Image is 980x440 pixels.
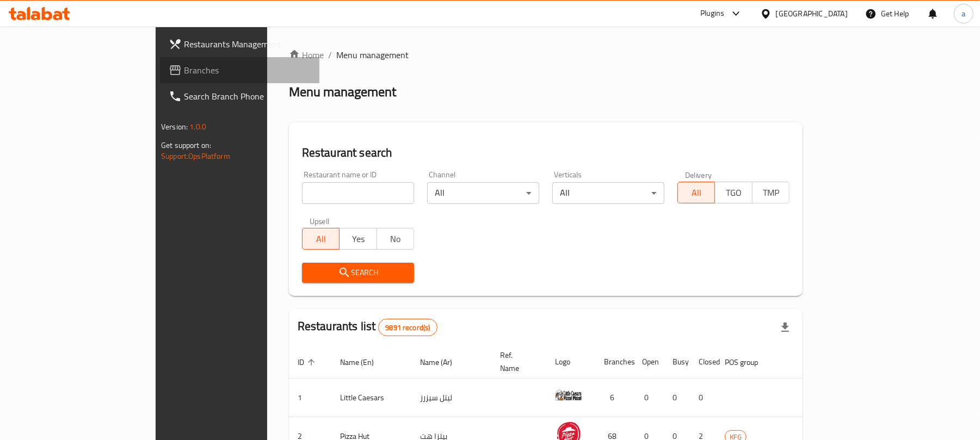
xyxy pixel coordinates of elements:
[690,379,716,417] td: 0
[302,145,790,161] h2: Restaurant search
[328,48,332,61] li: /
[664,345,690,379] th: Busy
[633,379,664,417] td: 0
[633,345,664,379] th: Open
[378,319,437,336] div: Total records count
[302,263,414,283] button: Search
[427,182,539,204] div: All
[682,185,711,201] span: All
[776,8,848,20] div: [GEOGRAPHIC_DATA]
[595,345,633,379] th: Branches
[725,356,772,369] span: POS group
[160,83,319,109] a: Search Branch Phone
[298,318,437,336] h2: Restaurants list
[552,182,664,204] div: All
[161,138,211,152] span: Get support on:
[184,90,311,103] span: Search Branch Phone
[377,228,414,250] button: No
[161,149,230,163] a: Support.OpsPlatform
[379,323,436,333] span: 9891 record(s)
[685,171,712,178] label: Delivery
[555,382,582,409] img: Little Caesars
[381,231,410,247] span: No
[340,356,388,369] span: Name (En)
[411,379,491,417] td: ليتل سيزرز
[772,314,798,340] div: Export file
[700,7,724,20] div: Plugins
[339,228,377,250] button: Yes
[336,48,409,61] span: Menu management
[714,182,752,203] button: TGO
[752,182,790,203] button: TMP
[677,182,715,203] button: All
[344,231,372,247] span: Yes
[161,120,188,134] span: Version:
[289,83,396,101] h2: Menu management
[160,57,319,83] a: Branches
[307,231,335,247] span: All
[302,182,414,204] input: Search for restaurant name or ID..
[289,48,803,61] nav: breadcrumb
[302,228,340,250] button: All
[184,64,311,77] span: Branches
[331,379,411,417] td: Little Caesars
[311,266,405,280] span: Search
[961,8,965,20] span: a
[757,185,785,201] span: TMP
[595,379,633,417] td: 6
[189,120,206,134] span: 1.0.0
[298,356,318,369] span: ID
[420,356,466,369] span: Name (Ar)
[310,217,330,225] label: Upsell
[184,38,311,51] span: Restaurants Management
[719,185,748,201] span: TGO
[546,345,595,379] th: Logo
[690,345,716,379] th: Closed
[500,349,533,375] span: Ref. Name
[664,379,690,417] td: 0
[160,31,319,57] a: Restaurants Management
